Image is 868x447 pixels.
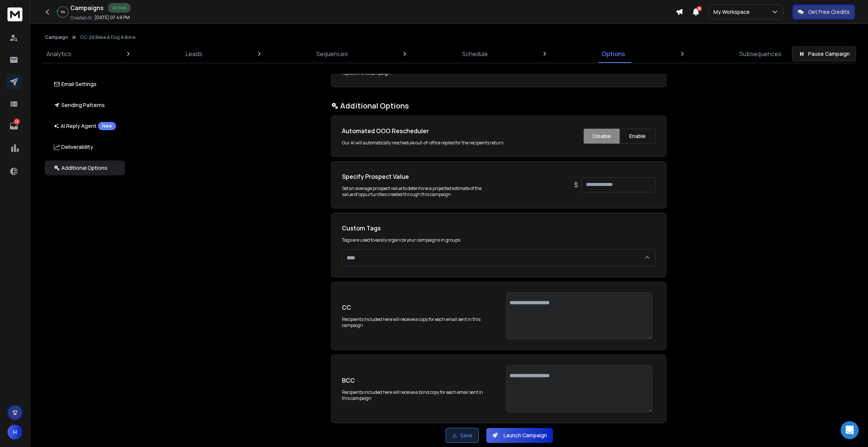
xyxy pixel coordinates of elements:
[46,49,71,58] p: Analytics
[45,77,125,92] button: Email Settings
[602,49,625,58] p: Options
[186,49,202,58] p: Leads
[462,49,488,58] p: Schedule
[808,8,850,16] p: Get Free Credits
[735,45,786,63] a: Subsequences
[42,45,76,63] a: Analytics
[6,119,21,134] a: 15
[739,49,782,58] p: Subsequences
[458,45,492,63] a: Schedule
[94,15,130,21] p: [DATE] 07:49 PM
[181,45,207,63] a: Leads
[7,425,22,440] button: H
[70,3,104,12] h1: Campaigns
[792,46,856,61] button: Pause Campaign
[61,10,65,14] p: 5 %
[697,6,702,11] span: 50
[316,49,348,58] p: Sequences
[792,4,855,19] button: Get Free Credits
[14,119,20,125] p: 15
[70,15,93,21] p: Created At:
[841,421,859,439] div: Open Intercom Messenger
[312,45,352,63] a: Sequences
[597,45,630,63] a: Options
[54,80,97,88] p: Email Settings
[108,3,131,13] div: Active
[713,8,753,16] p: My Workspace
[45,34,68,40] button: Campaign
[80,34,135,40] p: CC-26 Bake A Dog A Bone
